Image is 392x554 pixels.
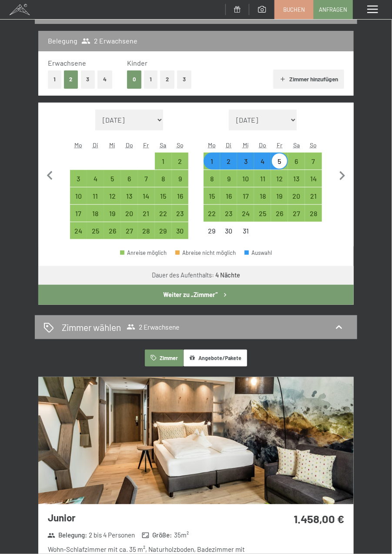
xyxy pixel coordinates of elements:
[38,377,354,504] img: mss_renderimg.php
[237,222,254,239] div: Anreise nicht möglich
[305,187,322,204] div: Sun Dec 21 2025
[41,110,59,240] button: Vorheriger Monat
[121,222,138,239] div: Thu Nov 27 2025
[93,141,98,149] abbr: Dienstag
[156,227,171,243] div: 29
[238,227,253,243] div: 31
[145,350,183,367] button: Zimmer
[254,153,271,170] div: Anreise möglich
[275,0,313,19] a: Buchen
[314,0,352,19] a: Anfragen
[173,210,188,225] div: 23
[138,205,155,222] div: Fri Nov 21 2025
[220,187,237,204] div: Anreise möglich
[70,187,87,204] div: Mon Nov 10 2025
[305,170,322,187] div: Anreise möglich
[271,205,288,222] div: Fri Dec 26 2025
[156,210,171,225] div: 22
[204,187,221,204] div: Anreise möglich
[204,158,220,173] div: 1
[155,205,172,222] div: Sat Nov 22 2025
[204,205,221,222] div: Anreise möglich
[237,170,254,187] div: Anreise möglich
[48,70,61,88] button: 1
[254,187,271,204] div: Anreise möglich
[127,323,179,331] span: 2 Erwachsene
[70,170,87,187] div: Anreise möglich
[271,153,288,170] div: Anreise möglich
[204,187,221,204] div: Mon Dec 15 2025
[70,170,87,187] div: Mon Nov 03 2025
[71,193,86,208] div: 10
[237,222,254,239] div: Wed Dec 31 2025
[220,205,237,222] div: Anreise möglich
[172,222,189,239] div: Anreise möglich
[237,153,254,170] div: Anreise möglich
[305,187,322,204] div: Anreise möglich
[88,193,103,208] div: 11
[122,193,137,208] div: 13
[204,222,221,239] div: Anreise nicht möglich
[255,175,270,190] div: 11
[289,210,304,225] div: 27
[173,175,188,190] div: 9
[221,227,236,243] div: 30
[104,170,121,187] div: Wed Nov 05 2025
[87,222,104,239] div: Tue Nov 25 2025
[144,141,149,149] abbr: Freitag
[87,170,104,187] div: Tue Nov 04 2025
[204,205,221,222] div: Mon Dec 22 2025
[271,187,288,204] div: Fri Dec 19 2025
[105,227,120,243] div: 26
[289,175,304,190] div: 13
[105,193,120,208] div: 12
[254,205,271,222] div: Thu Dec 25 2025
[172,205,189,222] div: Sun Nov 23 2025
[121,205,138,222] div: Anreise möglich
[172,187,189,204] div: Sun Nov 16 2025
[87,205,104,222] div: Tue Nov 18 2025
[70,222,87,239] div: Mon Nov 24 2025
[126,141,133,149] abbr: Donnerstag
[177,141,184,149] abbr: Sonntag
[288,170,305,187] div: Anreise möglich
[48,36,77,46] h3: Belegung
[104,222,121,239] div: Anreise möglich
[204,222,221,239] div: Mon Dec 29 2025
[121,222,138,239] div: Anreise möglich
[121,187,138,204] div: Thu Nov 13 2025
[104,187,121,204] div: Wed Nov 12 2025
[71,227,86,243] div: 24
[138,222,155,239] div: Fri Nov 28 2025
[70,187,87,204] div: Anreise möglich
[306,158,321,173] div: 7
[138,170,155,187] div: Anreise möglich
[272,193,287,208] div: 19
[172,222,189,239] div: Sun Nov 30 2025
[156,193,171,208] div: 15
[333,110,352,240] button: Nächster Monat
[220,222,237,239] div: Tue Dec 30 2025
[174,531,189,540] span: 35 m²
[319,6,348,13] span: Anfragen
[104,170,121,187] div: Anreise möglich
[289,158,304,173] div: 6
[155,222,172,239] div: Anreise möglich
[155,205,172,222] div: Anreise möglich
[254,153,271,170] div: Thu Dec 04 2025
[155,222,172,239] div: Sat Nov 29 2025
[127,70,141,88] button: 0
[238,175,253,190] div: 10
[271,153,288,170] div: Fri Dec 05 2025
[156,175,171,190] div: 8
[70,205,87,222] div: Mon Nov 17 2025
[259,141,266,149] abbr: Donnerstag
[215,271,240,279] b: 4 Nächte
[221,158,236,173] div: 2
[254,187,271,204] div: Thu Dec 18 2025
[220,170,237,187] div: Anreise möglich
[288,187,305,204] div: Sat Dec 20 2025
[271,170,288,187] div: Anreise möglich
[172,205,189,222] div: Anreise möglich
[138,222,155,239] div: Anreise möglich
